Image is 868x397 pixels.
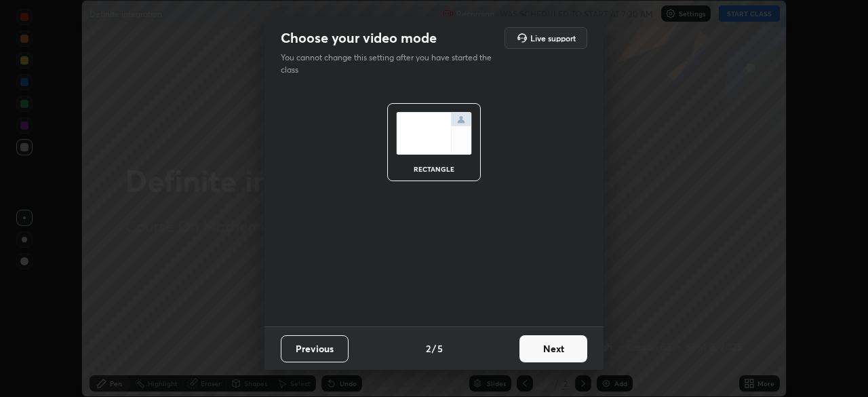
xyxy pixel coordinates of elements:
[519,335,587,362] button: Next
[530,34,576,42] h5: Live support
[407,166,461,172] div: rectangle
[281,52,500,76] p: You cannot change this setting after you have started the class
[437,341,443,356] h4: 5
[281,335,349,362] button: Previous
[426,341,431,356] h4: 2
[432,341,436,356] h4: /
[396,112,472,155] img: normalScreenIcon.ae25ed63.svg
[281,29,437,47] h2: Choose your video mode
